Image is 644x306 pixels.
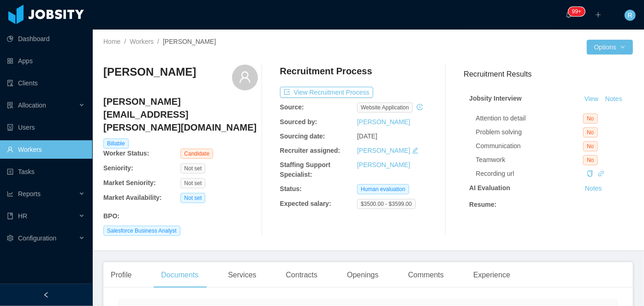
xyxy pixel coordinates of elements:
i: icon: plus [595,12,602,18]
i: icon: solution [7,102,13,108]
span: Not set [180,193,205,203]
div: Documents [154,262,206,288]
button: Notes [581,183,606,194]
b: Worker Status: [103,150,149,157]
button: Optionsicon: down [587,40,633,54]
h3: [PERSON_NAME] [103,65,196,79]
div: Services [221,262,263,288]
i: icon: bell [566,12,572,18]
div: Experience [466,262,518,288]
i: icon: edit [412,147,418,154]
b: Market Availability: [103,194,162,201]
span: $3500.00 - $3599.00 [357,199,416,209]
i: icon: setting [7,235,13,241]
a: icon: userWorkers [7,140,85,159]
span: Configuration [18,234,56,242]
strong: Jobsity Interview [469,95,522,102]
a: icon: link [598,170,604,177]
b: Seniority: [103,164,133,172]
b: Market Seniority: [103,179,156,186]
div: Problem solving [476,127,584,137]
span: No [583,141,597,151]
b: Sourced by: [280,118,317,126]
span: Human evaluation [357,184,409,194]
a: icon: appstoreApps [7,52,85,70]
b: Status: [280,185,302,192]
a: [PERSON_NAME] [357,147,410,154]
span: website application [357,102,413,113]
strong: AI Evaluation [469,184,510,192]
a: View [581,95,602,102]
a: icon: auditClients [7,74,85,92]
sup: 263 [568,7,585,16]
b: Expected salary: [280,200,331,207]
span: No [583,127,597,138]
i: icon: history [417,104,423,110]
div: Copy [587,169,593,179]
b: Source: [280,103,304,111]
span: Not set [180,178,205,188]
b: BPO : [103,212,119,220]
b: Staffing Support Specialist: [280,161,331,178]
a: icon: profileTasks [7,162,85,181]
div: Comments [401,262,451,288]
span: Salesforce Business Analyst [103,226,180,236]
div: Contracts [279,262,325,288]
span: Candidate [180,149,213,159]
span: HR [18,212,27,220]
a: [PERSON_NAME] [357,161,410,168]
b: Recruiter assigned: [280,147,340,154]
span: / [124,38,126,45]
a: icon: robotUsers [7,118,85,137]
span: Allocation [18,102,46,109]
i: icon: user [239,71,251,84]
span: R [628,10,632,21]
button: icon: exportView Recruitment Process [280,87,373,98]
button: Notes [602,94,626,105]
i: icon: link [598,170,604,177]
b: Sourcing date: [280,132,325,140]
span: [PERSON_NAME] [163,38,216,45]
h3: Recruitment Results [464,68,633,80]
div: Communication [476,141,584,151]
span: Not set [180,163,205,174]
a: [PERSON_NAME] [357,118,410,126]
div: Profile [103,262,139,288]
a: icon: pie-chartDashboard [7,30,85,48]
i: icon: line-chart [7,191,13,197]
a: icon: exportView Recruitment Process [280,89,373,96]
strong: Resume : [469,201,496,208]
div: Openings [340,262,386,288]
span: / [157,38,159,45]
div: Teamwork [476,155,584,165]
span: Reports [18,190,41,198]
i: icon: book [7,213,13,219]
span: No [583,155,597,165]
div: Recording url [476,169,584,179]
div: Attention to detail [476,114,584,123]
span: [DATE] [357,132,377,140]
i: icon: copy [587,170,593,177]
h4: Recruitment Process [280,65,372,78]
span: Billable [103,138,129,149]
a: Workers [130,38,154,45]
span: No [583,114,597,124]
a: Home [103,38,120,45]
h4: [PERSON_NAME][EMAIL_ADDRESS][PERSON_NAME][DOMAIN_NAME] [103,95,258,134]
